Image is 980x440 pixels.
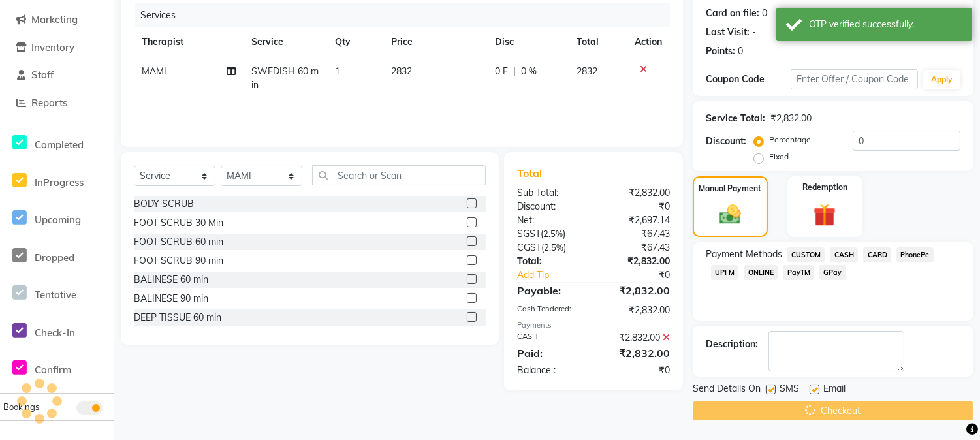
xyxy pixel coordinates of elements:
span: PayTM [783,265,814,280]
span: MAMI [142,65,166,77]
span: Marketing [31,13,78,25]
a: Add Tip [507,268,608,282]
span: 0 % [521,65,537,78]
div: ₹2,832.00 [593,304,680,317]
div: - [752,25,756,39]
div: ₹2,832.00 [593,186,680,200]
div: ₹2,832.00 [593,255,680,268]
div: Card on file: [706,7,759,20]
button: Apply [923,70,960,89]
span: Bookings [3,401,39,412]
th: Action [627,27,670,57]
span: Send Details On [693,382,761,398]
th: Disc [487,27,569,57]
div: Cash Tendered: [507,304,593,317]
div: Service Total: [706,112,765,125]
span: InProgress [35,176,84,189]
span: Dropped [35,251,74,264]
div: ( ) [507,241,593,255]
span: 2.5% [543,228,563,239]
label: Manual Payment [699,183,761,195]
div: ₹0 [608,268,680,282]
div: Points: [706,44,735,58]
span: PhonePe [896,247,934,262]
div: ₹67.43 [593,227,680,241]
th: Qty [327,27,383,57]
a: Staff [3,68,111,83]
div: FOOT SCRUB 60 min [134,235,223,249]
div: FOOT SCRUB 30 Min [134,216,223,230]
div: Discount: [706,134,746,148]
div: BALINESE 60 min [134,273,208,287]
span: SMS [780,382,799,398]
span: Staff [31,69,54,81]
span: Email [823,382,846,398]
div: Paid: [507,345,593,361]
div: ₹0 [593,364,680,377]
div: ₹2,697.14 [593,213,680,227]
span: 0 F [495,65,508,78]
div: FOOT SCRUB 90 min [134,254,223,268]
span: Reports [31,97,67,109]
span: 1 [335,65,340,77]
div: CASH [507,331,593,345]
div: ( ) [507,227,593,241]
span: CARD [863,247,891,262]
div: Net: [507,213,593,227]
div: BALINESE 90 min [134,292,208,306]
span: 2832 [577,65,598,77]
label: Redemption [802,181,847,193]
div: ₹67.43 [593,241,680,255]
div: ₹2,832.00 [593,283,680,298]
div: ₹2,832.00 [593,331,680,345]
a: Reports [3,96,111,111]
span: Tentative [35,289,76,301]
th: Service [244,27,327,57]
div: 0 [762,7,767,20]
div: Description: [706,338,758,351]
span: Completed [35,138,84,151]
th: Price [383,27,487,57]
span: UPI M [711,265,739,280]
div: ₹0 [593,200,680,213]
div: Services [135,3,680,27]
div: ₹2,832.00 [593,345,680,361]
div: Balance : [507,364,593,377]
th: Total [569,27,627,57]
label: Percentage [769,134,811,146]
div: Payable: [507,283,593,298]
img: _gift.svg [806,201,843,229]
div: ₹2,832.00 [770,112,812,125]
span: Payment Methods [706,247,782,261]
div: Coupon Code [706,72,791,86]
div: Sub Total: [507,186,593,200]
th: Therapist [134,27,244,57]
span: SGST [517,228,541,240]
span: Inventory [31,41,74,54]
span: GPay [819,265,846,280]
span: 2832 [391,65,412,77]
span: Upcoming [35,213,81,226]
div: BODY SCRUB [134,197,194,211]
span: SWEDISH 60 min [251,65,319,91]
span: 2.5% [544,242,563,253]
div: Discount: [507,200,593,213]
span: CUSTOM [787,247,825,262]
div: OTP verified successfully. [809,18,962,31]
a: Inventory [3,40,111,55]
span: Check-In [35,326,75,339]
div: Payments [517,320,670,331]
span: Total [517,166,547,180]
div: Last Visit: [706,25,750,39]
span: | [513,65,516,78]
span: ONLINE [744,265,778,280]
span: CASH [830,247,858,262]
img: _cash.svg [713,202,748,227]
input: Search or Scan [312,165,486,185]
div: 0 [738,44,743,58]
input: Enter Offer / Coupon Code [791,69,918,89]
label: Fixed [769,151,789,163]
span: CGST [517,242,541,253]
span: Confirm [35,364,71,376]
a: Marketing [3,12,111,27]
